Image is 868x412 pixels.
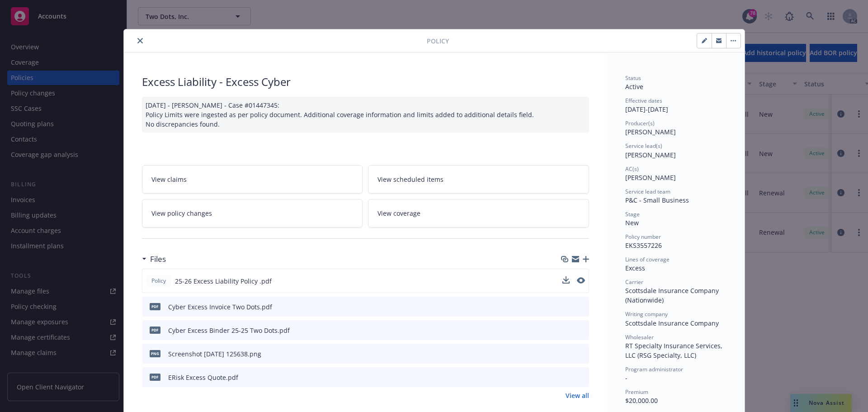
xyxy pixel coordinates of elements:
button: close [135,35,146,46]
span: AC(s) [625,165,639,173]
button: download file [562,276,570,286]
span: Policy [427,36,449,46]
span: Program administrator [625,365,683,373]
span: pdf [150,327,160,333]
button: preview file [577,302,585,312]
span: Stage [625,210,640,218]
span: Wholesaler [625,333,654,341]
span: Carrier [625,278,643,286]
span: - [625,374,627,382]
span: Producer(s) [625,119,655,127]
span: Scottsdale Insurance Company (Nationwide) [625,286,721,304]
span: pdf [150,303,160,310]
a: View all [566,391,589,400]
span: View policy changes [151,208,212,218]
div: Screenshot [DATE] 125638.png [168,349,261,359]
span: [PERSON_NAME] [625,128,676,136]
a: View claims [142,165,363,194]
span: View claims [151,175,187,184]
button: preview file [577,349,585,359]
span: pdf [150,374,160,380]
span: RT Specialty Insurance Services, LLC (RSG Specialty, LLC) [625,341,724,360]
button: download file [562,276,570,284]
span: $20,000.00 [625,396,658,405]
button: download file [563,373,570,382]
span: [PERSON_NAME] [625,173,676,182]
span: View scheduled items [377,175,443,184]
span: Premium [625,388,648,396]
span: Policy number [625,233,661,241]
div: Cyber Excess Binder 25-25 Two Dots.pdf [168,326,290,335]
div: [DATE] - [PERSON_NAME] - Case #01447345: Policy Limits were ingested as per policy document. Addi... [142,97,589,133]
h3: Files [150,253,166,265]
span: [PERSON_NAME] [625,151,676,159]
button: download file [563,326,570,335]
button: preview file [577,276,585,286]
span: Service lead team [625,188,670,195]
button: preview file [577,373,585,382]
span: P&C - Small Business [625,196,689,204]
div: Excess [625,263,726,273]
div: [DATE] - [DATE] [625,97,726,114]
div: Excess Liability - Excess Cyber [142,74,589,90]
a: View coverage [368,199,589,227]
div: ERisk Excess Quote.pdf [168,373,238,382]
span: EKS3557226 [625,241,662,250]
a: View scheduled items [368,165,589,194]
span: Policy [150,277,168,285]
div: Files [142,253,166,265]
a: View policy changes [142,199,363,227]
span: Scottsdale Insurance Company [625,319,719,327]
span: Status [625,74,641,82]
span: png [150,350,160,357]
button: preview file [577,277,585,284]
span: View coverage [377,208,420,218]
div: Cyber Excess Invoice Two Dots.pdf [168,302,272,312]
button: preview file [577,326,585,335]
span: Service lead(s) [625,142,662,150]
span: Effective dates [625,97,662,104]
button: download file [563,349,570,359]
span: Writing company [625,310,668,318]
button: download file [563,302,570,312]
span: New [625,218,639,227]
span: Lines of coverage [625,256,670,263]
span: 25-26 Excess Liability Policy .pdf [175,276,272,286]
span: Active [625,82,643,91]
